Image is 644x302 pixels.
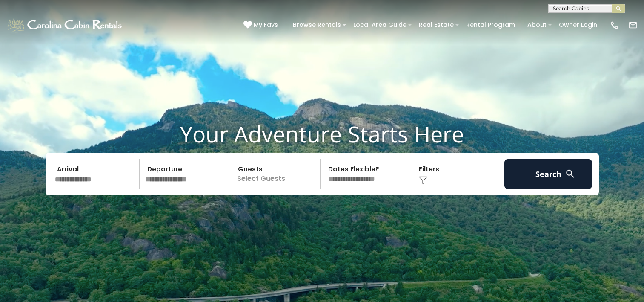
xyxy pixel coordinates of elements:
[6,17,124,34] img: White-1-1-2.png
[610,20,619,30] img: phone-regular-white.png
[565,168,575,179] img: search-regular-white.png
[254,20,278,29] span: My Favs
[349,18,411,32] a: Local Area Guide
[233,159,321,189] p: Select Guests
[555,18,601,32] a: Owner Login
[289,18,345,32] a: Browse Rentals
[523,18,551,32] a: About
[243,20,280,30] a: My Favs
[462,18,519,32] a: Rental Program
[419,176,427,185] img: filter--v1.png
[6,121,638,147] h1: Your Adventure Starts Here
[628,20,638,30] img: mail-regular-white.png
[415,18,458,32] a: Real Estate
[504,159,592,189] button: Search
